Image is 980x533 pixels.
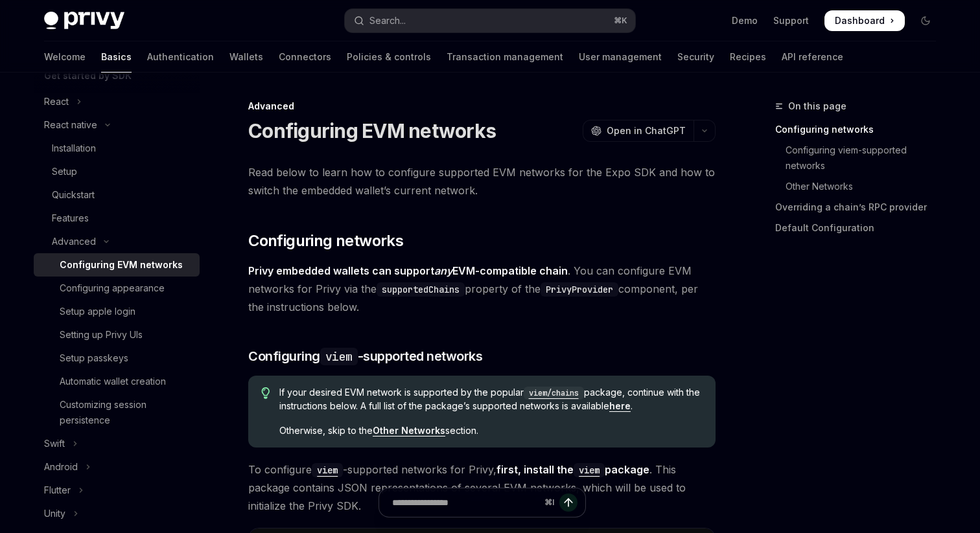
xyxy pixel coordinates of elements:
[52,164,77,179] div: Setup
[52,187,95,203] div: Quickstart
[345,9,635,32] button: Open search
[583,120,694,142] button: Open in ChatGPT
[34,207,200,230] a: Features
[34,370,200,393] a: Automatic wallet creation
[614,16,627,26] span: ⌘ K
[524,387,584,398] a: viem/chains
[44,117,97,133] div: React native
[312,463,343,477] code: viem
[248,264,568,277] strong: Privy embedded wallets can support EVM-compatible chain
[34,183,200,207] a: Quickstart
[773,14,809,27] a: Support
[34,432,200,455] button: Toggle Swift section
[44,41,86,73] a: Welcome
[574,463,605,477] code: viem
[434,264,452,277] em: any
[524,387,584,400] code: viem/chains
[574,463,605,476] a: viem
[369,13,406,28] div: Search...
[34,479,200,502] button: Toggle Flutter section
[44,506,65,521] div: Unity
[34,300,200,323] a: Setup apple login
[229,41,263,73] a: Wallets
[775,218,946,238] a: Default Configuration
[607,124,686,137] span: Open in ChatGPT
[147,41,214,73] a: Authentication
[34,113,200,137] button: Toggle React native section
[775,176,946,197] a: Other Networks
[279,41,331,73] a: Connectors
[44,436,65,451] div: Swift
[579,41,662,73] a: User management
[34,277,200,300] a: Configuring appearance
[60,397,192,428] div: Customizing session persistence
[52,141,96,156] div: Installation
[677,41,714,73] a: Security
[52,234,96,249] div: Advanced
[915,10,936,31] button: Toggle dark mode
[60,304,135,319] div: Setup apple login
[44,482,71,498] div: Flutter
[44,12,124,30] img: dark logo
[730,41,766,73] a: Recipes
[34,90,200,113] button: Toggle React section
[248,119,496,142] h1: Configuring EVM networks
[60,280,165,296] div: Configuring appearance
[373,425,445,437] a: Other Networks
[775,197,946,218] a: Overriding a chain’s RPC provider
[60,327,143,343] div: Setting up Privy UIs
[44,94,69,109] div: React
[34,346,200,370] a: Setup passkeys
[248,100,716,113] div: Advanced
[732,14,758,27] a: Demo
[101,41,132,73] a: Basics
[347,41,431,73] a: Policies & controls
[312,463,343,476] a: viem
[34,137,200,160] a: Installation
[788,98,846,114] span: On this page
[775,119,946,140] a: Configuring networks
[541,282,618,297] code: PrivyProvider
[782,41,843,73] a: API reference
[835,14,885,27] span: Dashboard
[34,230,200,253] button: Toggle Advanced section
[279,424,703,437] span: Otherwise, skip to the section.
[824,10,905,31] a: Dashboard
[559,493,577,512] button: Send message
[447,41,563,73] a: Transaction management
[248,163,716,199] span: Read below to learn how to configure supported EVM networks for the Expo SDK and how to switch th...
[60,374,166,389] div: Automatic wallet creation
[34,502,200,525] button: Toggle Unity section
[34,160,200,183] a: Setup
[34,323,200,346] a: Setting up Privy UIs
[320,348,358,365] code: viem
[377,282,465,297] code: supportedChains
[279,386,703,413] span: If your desired EVM network is supported by the popular package, continue with the instructions b...
[52,210,89,226] div: Features
[248,231,403,251] span: Configuring networks
[261,387,270,399] svg: Tip
[248,347,482,365] span: Configuring -supported networks
[392,488,539,517] input: Ask a question...
[34,393,200,432] a: Customizing session persistence
[609,400,631,412] a: here
[496,463,649,476] strong: first, install the package
[248,460,716,515] span: To configure -supported networks for Privy, . This package contains JSON representations of sever...
[248,262,716,316] span: . You can configure EVM networks for Privy via the property of the component, per the instruction...
[775,140,946,176] a: Configuring viem-supported networks
[373,425,445,436] strong: Other Networks
[60,257,183,273] div: Configuring EVM networks
[60,350,128,366] div: Setup passkeys
[34,455,200,479] button: Toggle Android section
[34,253,200,277] a: Configuring EVM networks
[44,459,78,475] div: Android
